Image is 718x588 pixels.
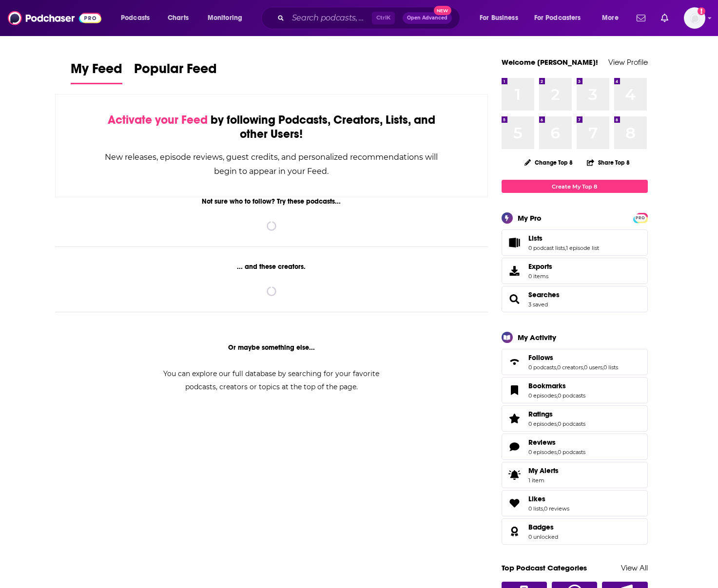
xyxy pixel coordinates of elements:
span: 1 item [528,477,559,484]
span: Open Advanced [407,16,447,20]
div: by following Podcasts, Creators, Lists, and other Users! [104,113,439,141]
a: Bookmarks [505,383,524,397]
a: View Profile [608,57,648,67]
span: Activate your Feed [108,113,208,127]
span: Charts [168,11,189,25]
a: Top Podcast Categories [502,563,587,572]
a: Ratings [528,410,585,418]
a: 0 users [584,364,602,371]
div: Not sure who to follow? Try these podcasts... [55,197,488,206]
div: You can explore our full database by searching for your favorite podcasts, creators or topics at ... [152,367,391,394]
a: Exports [502,258,648,284]
span: Popular Feed [134,60,217,83]
span: Searches [502,286,648,312]
span: Exports [528,262,552,271]
span: Badges [502,518,648,545]
img: User Profile [684,7,705,29]
a: 0 creators [557,364,583,371]
a: 3 saved [528,301,548,308]
input: Search podcasts, credits, & more... [288,10,372,26]
span: More [602,11,619,25]
a: Popular Feed [134,60,217,84]
span: Bookmarks [502,377,648,403]
a: 0 reviews [544,505,569,512]
div: My Pro [518,213,542,223]
a: View All [621,563,648,572]
span: New [434,6,451,15]
a: Lists [505,236,524,249]
div: My Activity [518,333,556,342]
span: My Alerts [505,468,524,482]
span: Lists [502,229,648,256]
a: Badges [528,523,558,531]
span: Reviews [528,438,556,447]
span: , [565,245,566,251]
img: Podchaser - Follow, Share and Rate Podcasts [8,9,101,27]
span: For Business [480,11,518,25]
a: Badges [505,525,524,538]
a: Ratings [505,412,524,425]
span: Bookmarks [528,381,566,390]
span: For Podcasters [534,11,581,25]
a: PRO [635,214,646,221]
span: Reviews [502,434,648,460]
a: Searches [505,292,524,306]
span: Ratings [502,405,648,432]
a: 0 podcast lists [528,245,565,251]
button: Share Top 8 [586,153,630,172]
span: Exports [505,264,524,278]
span: Podcasts [121,11,150,25]
span: , [557,449,558,455]
a: 0 episodes [528,392,557,399]
a: 0 episodes [528,449,557,455]
span: Follows [528,353,553,362]
span: PRO [635,214,646,222]
span: Likes [502,490,648,516]
span: Monitoring [208,11,242,25]
a: Show notifications dropdown [633,10,649,26]
a: Follows [505,355,524,369]
span: , [583,364,584,371]
a: Charts [161,10,194,26]
span: 0 items [528,273,552,280]
button: open menu [595,10,631,26]
button: Show profile menu [684,7,705,29]
a: Show notifications dropdown [657,10,672,26]
a: My Alerts [502,462,648,488]
div: Search podcasts, credits, & more... [271,7,469,29]
button: open menu [473,10,530,26]
a: Likes [505,496,524,510]
span: Logged in as WE_Broadcast [684,7,705,29]
a: Create My Top 8 [502,180,648,193]
span: , [543,505,544,512]
span: Badges [528,523,554,531]
a: 0 unlocked [528,533,558,540]
button: Open AdvancedNew [403,12,452,24]
a: 0 lists [603,364,618,371]
a: Searches [528,290,560,299]
span: Likes [528,494,545,503]
span: My Alerts [528,466,559,475]
a: Reviews [528,438,585,447]
button: Change Top 8 [519,156,579,169]
a: 0 lists [528,505,543,512]
span: My Feed [71,60,122,83]
span: Lists [528,234,543,243]
div: ... and these creators. [55,263,488,271]
span: Follows [502,349,648,375]
button: open menu [201,10,255,26]
a: Lists [528,234,599,243]
button: open menu [528,10,595,26]
span: Ratings [528,410,553,418]
span: Ctrl K [372,12,395,24]
a: 0 podcasts [558,392,585,399]
a: 1 episode list [566,245,599,251]
span: , [557,420,558,427]
span: , [602,364,603,371]
a: Follows [528,353,618,362]
a: 0 podcasts [558,420,585,427]
div: New releases, episode reviews, guest credits, and personalized recommendations will begin to appe... [104,150,439,178]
